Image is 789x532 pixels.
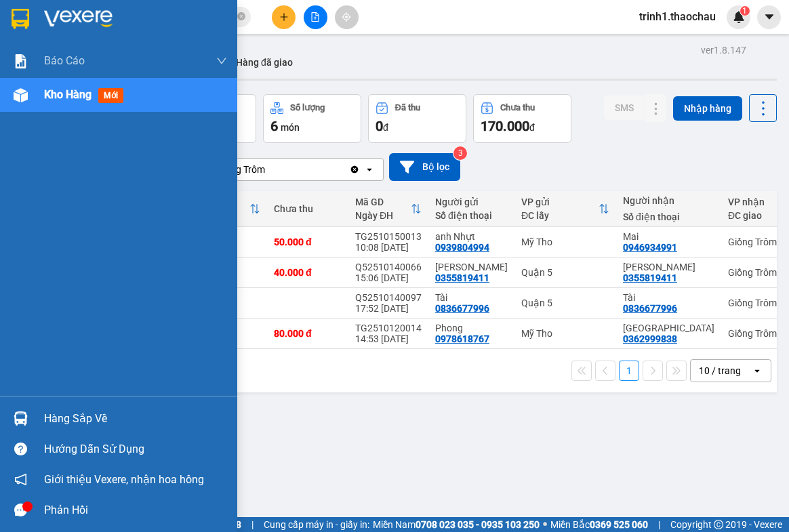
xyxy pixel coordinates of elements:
[355,210,411,221] div: Ngày ĐH
[14,443,27,455] span: question-circle
[435,210,508,221] div: Số điện thoại
[355,262,422,272] div: Q52510140066
[251,517,254,532] span: |
[355,292,422,303] div: Q52510140097
[740,6,750,16] sup: 1
[355,323,422,333] div: TG2510120014
[435,292,508,303] div: Tài
[481,118,529,134] span: 170.000
[752,365,763,376] svg: open
[623,272,677,283] div: 0355819411
[237,11,245,24] span: close-circle
[44,471,204,488] span: Giới thiệu Vexere, nhận hoa hồng
[435,262,508,272] div: Thanh
[98,88,123,103] span: mới
[521,298,609,308] div: Quận 5
[604,96,645,120] button: SMS
[701,43,746,58] div: ver 1.8.147
[14,88,28,102] img: warehouse-icon
[521,328,609,339] div: Mỹ Tho
[274,267,342,278] div: 40.000 đ
[355,231,422,242] div: TG2510150013
[623,323,714,333] div: Chị Lộc
[733,11,745,23] img: icon-new-feature
[514,191,616,227] th: Toggle SortBy
[348,191,428,227] th: Toggle SortBy
[623,292,714,303] div: Tài
[763,11,775,23] span: caret-down
[44,500,227,520] div: Phản hồi
[310,12,320,22] span: file-add
[714,520,723,529] span: copyright
[355,303,422,314] div: 17:52 [DATE]
[435,242,489,253] div: 0939804994
[473,94,571,143] button: Chưa thu170.000đ
[290,103,325,112] div: Số lượng
[623,195,714,206] div: Người nhận
[14,54,28,68] img: solution-icon
[355,333,422,344] div: 14:53 [DATE]
[44,439,227,459] div: Hướng dẫn sử dụng
[623,262,714,272] div: Thanh
[389,153,460,181] button: Bộ lọc
[550,517,648,532] span: Miền Bắc
[742,6,747,16] span: 1
[264,517,369,532] span: Cung cấp máy in - giấy in:
[355,242,422,253] div: 10:08 [DATE]
[383,122,388,133] span: đ
[521,267,609,278] div: Quận 5
[521,197,599,207] div: VP gửi
[44,409,227,429] div: Hàng sắp về
[658,517,660,532] span: |
[623,333,677,344] div: 0362999838
[395,103,420,112] div: Đã thu
[623,303,677,314] div: 0836677996
[14,411,28,426] img: warehouse-icon
[435,272,489,283] div: 0355819411
[628,8,727,25] span: trinh1.thaochau
[521,237,609,247] div: Mỹ Tho
[435,323,508,333] div: Phong
[355,272,422,283] div: 15:06 [DATE]
[44,88,92,101] span: Kho hàng
[416,519,540,530] strong: 0708 023 035 - 0935 103 250
[335,5,359,29] button: aim
[435,231,508,242] div: anh Nhựt
[453,146,467,160] sup: 3
[272,5,296,29] button: plus
[529,122,535,133] span: đ
[368,94,466,143] button: Đã thu0đ
[500,103,535,112] div: Chưa thu
[342,12,351,22] span: aim
[623,211,714,222] div: Số điện thoại
[435,303,489,314] div: 0836677996
[44,52,85,69] span: Báo cáo
[376,118,383,134] span: 0
[673,96,742,121] button: Nhập hàng
[623,242,677,253] div: 0946934991
[274,203,342,214] div: Chưa thu
[274,237,342,247] div: 50.000 đ
[14,504,27,516] span: message
[543,522,547,527] span: ⚪️
[623,231,714,242] div: Mai
[355,197,411,207] div: Mã GD
[274,328,342,339] div: 80.000 đ
[237,12,245,20] span: close-circle
[373,517,540,532] span: Miền Nam
[263,94,361,143] button: Số lượng6món
[364,164,375,175] svg: open
[270,118,278,134] span: 6
[590,519,648,530] strong: 0369 525 060
[521,210,599,221] div: ĐC lấy
[699,364,741,377] div: 10 / trang
[225,46,304,79] button: Hàng đã giao
[279,12,289,22] span: plus
[266,163,268,176] input: Selected Giồng Trôm.
[349,164,360,175] svg: Clear value
[281,122,300,133] span: món
[435,333,489,344] div: 0978618767
[216,163,265,176] div: Giồng Trôm
[14,473,27,486] span: notification
[304,5,327,29] button: file-add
